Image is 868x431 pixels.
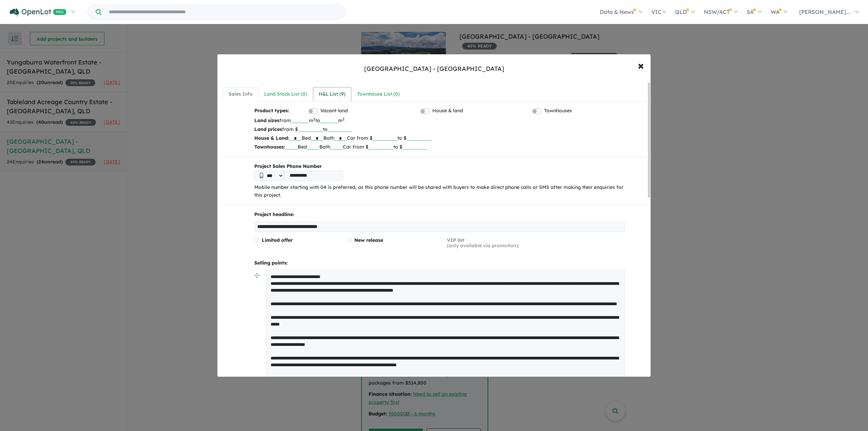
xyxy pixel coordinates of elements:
[313,117,315,121] sup: 2
[319,90,346,98] div: H&L List ( 9 )
[260,173,263,178] img: Phone icon
[254,183,625,200] p: Mobile number starting with 04 is preferred, as this phone number will be shared with buyers to m...
[254,211,625,219] p: Project headline:
[254,125,625,134] p: from $ to
[254,273,259,278] img: drag.svg
[254,144,285,150] b: Townhouses:
[10,8,66,17] img: Openlot PRO Logo White
[254,107,289,116] b: Product types:
[103,5,344,19] input: Try estate name, suburb, builder or developer
[799,8,850,15] span: [PERSON_NAME]...
[254,135,289,141] b: House & Land:
[254,162,625,171] b: Project Sales Phone Number
[354,237,383,243] span: New release
[254,126,282,132] b: Land prices
[229,90,253,98] div: Sales Info
[254,259,625,267] p: Selling points:
[254,142,625,151] p: Bed Bath Car from $ to $
[432,107,463,115] label: House & land
[364,64,504,73] div: [GEOGRAPHIC_DATA] - [GEOGRAPHIC_DATA]
[638,58,644,73] span: ×
[254,116,625,125] p: from m to m
[357,90,400,98] div: Townhouse List ( 0 )
[342,117,344,121] sup: 2
[264,90,307,98] div: Land Stock List ( 0 )
[254,117,279,123] b: Land sizes
[262,237,293,243] span: Limited offer
[320,107,348,115] label: Vacant land
[254,134,625,142] p: Bed Bath Car from $ to $
[544,107,572,115] label: Townhouses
